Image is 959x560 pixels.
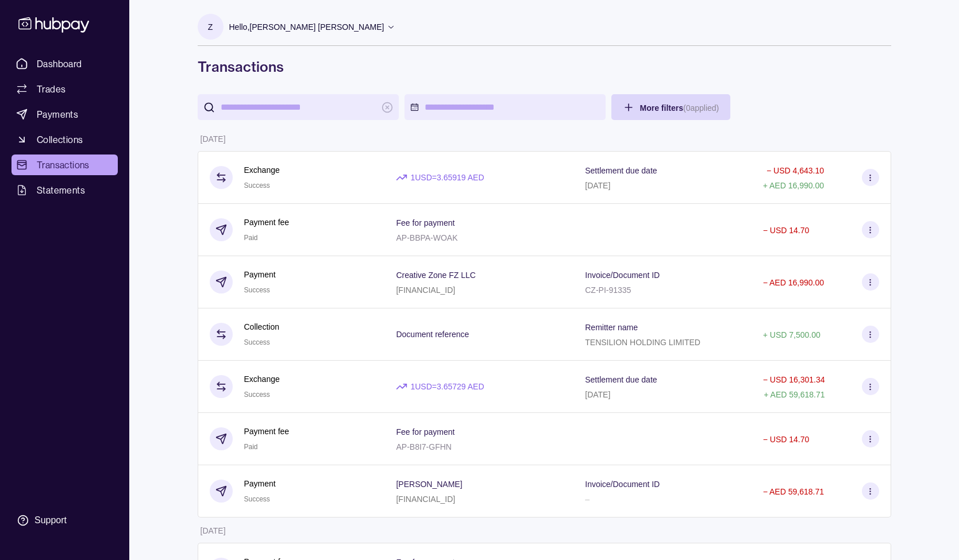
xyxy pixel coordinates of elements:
[37,107,78,121] span: Payments
[244,338,270,346] span: Success
[396,495,455,504] p: [FINANCIAL_ID]
[763,181,824,190] p: + AED 16,990.00
[585,323,638,332] p: Remitter name
[244,391,270,399] span: Success
[683,103,719,113] p: ( 0 applied)
[396,480,462,489] p: [PERSON_NAME]
[585,285,631,295] p: CZ-PI-91335
[198,57,891,76] h1: Transactions
[640,103,719,113] span: More filters
[244,268,276,281] p: Payment
[396,233,457,242] p: AP-BBPA-WOAK
[244,234,258,242] span: Paid
[763,487,824,496] p: − AED 59,618.71
[34,514,67,527] div: Support
[11,180,118,200] a: Statements
[585,181,610,190] p: [DATE]
[396,330,469,339] p: Document reference
[244,477,276,490] p: Payment
[11,104,118,125] a: Payments
[763,435,810,444] p: − USD 14.70
[11,129,118,150] a: Collections
[410,171,484,184] p: 1 USD = 3.65919 AED
[201,526,226,535] p: [DATE]
[11,155,118,175] a: Transactions
[396,271,476,280] p: Creative Zone FZ LLC
[37,158,90,172] span: Transactions
[410,380,484,393] p: 1 USD = 3.65729 AED
[37,57,82,71] span: Dashboard
[244,425,290,438] p: Payment fee
[764,390,825,399] p: + AED 59,618.71
[11,53,118,74] a: Dashboard
[763,278,824,287] p: − AED 16,990.00
[396,427,455,437] p: Fee for payment
[208,21,213,33] p: Z
[37,82,66,96] span: Trades
[767,166,824,175] p: − USD 4,643.10
[396,442,451,451] p: AP-B8I7-GFHN
[244,216,290,229] p: Payment fee
[396,218,455,227] p: Fee for payment
[763,226,810,235] p: − USD 14.70
[229,21,384,33] p: Hello, [PERSON_NAME] [PERSON_NAME]
[201,134,226,144] p: [DATE]
[585,166,657,175] p: Settlement due date
[37,183,85,197] span: Statements
[396,285,455,295] p: [FINANCIAL_ID]
[244,164,280,176] p: Exchange
[11,508,118,532] a: Support
[11,79,118,99] a: Trades
[585,480,660,489] p: Invoice/Document ID
[585,390,610,399] p: [DATE]
[244,320,279,333] p: Collection
[221,94,376,120] input: search
[244,181,270,190] span: Success
[244,286,270,294] span: Success
[585,495,590,504] p: –
[244,443,258,451] span: Paid
[585,271,660,280] p: Invoice/Document ID
[763,375,825,384] p: − USD 16,301.34
[611,94,731,120] button: More filters(0applied)
[244,495,270,503] span: Success
[37,133,83,146] span: Collections
[763,330,821,339] p: + USD 7,500.00
[585,338,700,347] p: TENSILION HOLDING LIMITED
[585,375,657,384] p: Settlement due date
[244,373,280,385] p: Exchange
